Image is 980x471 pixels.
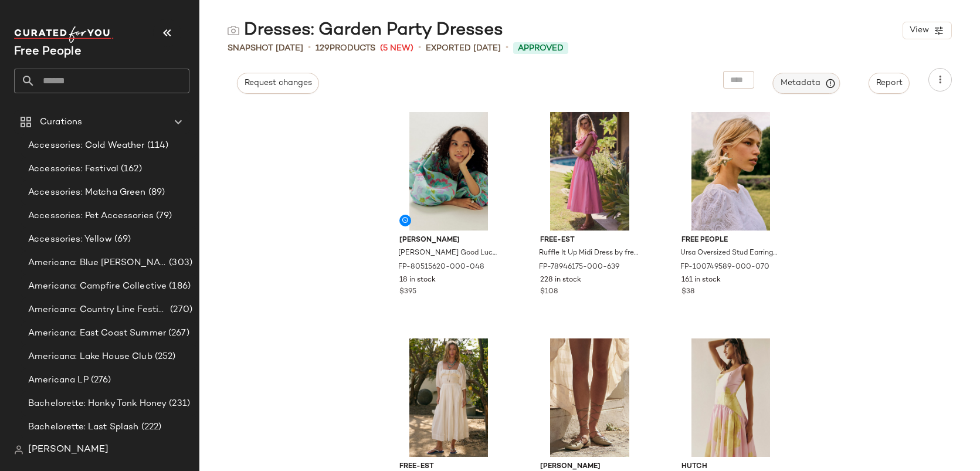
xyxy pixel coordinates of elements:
[672,112,790,231] img: 100749589_070_c
[166,327,189,340] span: (267)
[780,78,833,89] span: Metadata
[531,112,649,231] img: 78946175_639_a
[876,79,903,88] span: Report
[112,233,131,246] span: (69)
[316,42,375,55] div: Products
[118,162,142,176] span: (162)
[418,41,421,55] span: •
[398,248,497,259] span: [PERSON_NAME] Good Luck Dress at Free People in Blue, Size: S
[909,26,929,35] span: View
[28,443,108,457] span: [PERSON_NAME]
[28,303,168,317] span: Americana: Country Line Festival
[398,262,484,273] span: FP-80515620-000-048
[139,421,162,434] span: (222)
[228,19,503,42] div: Dresses: Garden Party Dresses
[28,327,166,340] span: Americana: East Coast Summer
[228,42,303,55] span: Snapshot [DATE]
[506,41,508,55] span: •
[399,275,436,286] span: 18 in stock
[14,46,82,58] span: Current Company Name
[244,79,312,88] span: Request changes
[14,445,23,455] img: svg%3e
[903,22,952,39] button: View
[154,209,172,223] span: (79)
[14,26,114,43] img: cfy_white_logo.C9jOOHJF.svg
[681,287,694,297] span: $38
[28,162,118,176] span: Accessories: Festival
[680,248,779,259] span: Ursa Oversized Stud Earrings by Free People in Gold
[237,73,319,94] button: Request changes
[540,235,639,246] span: free-est
[40,116,82,129] span: Curations
[518,42,564,55] span: Approved
[28,186,146,199] span: Accessories: Matcha Green
[680,262,769,273] span: FP-100749589-000-070
[426,42,501,55] p: Exported [DATE]
[540,287,558,297] span: $108
[167,256,192,270] span: (303)
[681,275,721,286] span: 161 in stock
[531,338,649,457] img: 99185605_030_0
[28,209,154,223] span: Accessories: Pet Accessories
[390,338,508,457] img: 47745617_011_a
[28,233,112,246] span: Accessories: Yellow
[167,397,190,411] span: (231)
[168,303,192,317] span: (270)
[228,25,239,36] img: svg%3e
[28,374,89,387] span: Americana LP
[539,262,619,273] span: FP-78946175-000-639
[167,280,191,293] span: (186)
[28,256,167,270] span: Americana: Blue [PERSON_NAME] Baby
[540,275,581,286] span: 228 in stock
[773,73,840,94] button: Metadata
[28,139,145,153] span: Accessories: Cold Weather
[399,287,416,297] span: $395
[316,44,330,53] span: 129
[28,397,167,411] span: Bachelorette: Honky Tonk Honey
[145,139,169,153] span: (114)
[399,235,499,246] span: [PERSON_NAME]
[146,186,165,199] span: (89)
[28,350,152,364] span: Americana: Lake House Club
[28,421,139,434] span: Bachelorette: Last Splash
[672,338,790,457] img: 99041584_266_a
[152,350,176,364] span: (252)
[869,73,910,94] button: Report
[539,248,638,259] span: Ruffle It Up Midi Dress by free-est at Free People in Pink, Size: XL
[681,235,781,246] span: Free People
[89,374,111,387] span: (276)
[28,280,167,293] span: Americana: Campfire Collective
[380,42,413,55] span: (5 New)
[308,41,311,55] span: •
[390,112,508,231] img: 80515620_048_a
